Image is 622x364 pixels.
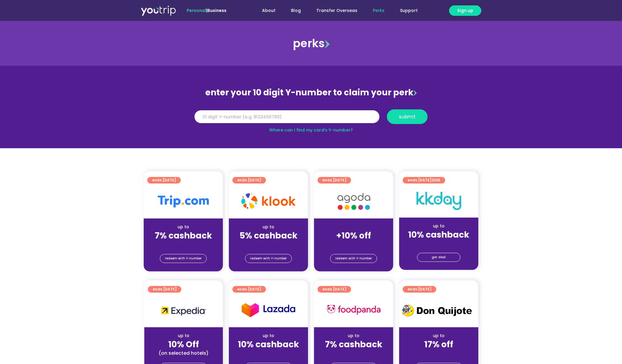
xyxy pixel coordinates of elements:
div: up to [149,333,218,339]
span: ends [DATE] [153,286,177,293]
strong: 10% cashback [408,229,469,241]
a: redeem with Y-number [330,254,377,263]
a: ends [DATE]2025 [403,177,445,183]
a: redeem with Y-number [245,254,292,263]
div: up to [319,333,388,339]
button: submit [387,109,428,124]
span: 2025 [431,178,440,183]
strong: 7% cashback [155,230,212,241]
strong: 17% off [424,339,453,350]
span: ends [DATE] [322,177,346,183]
a: Where can I find my card’s Y-number? [269,127,353,133]
span: submit [399,114,416,119]
div: up to [404,333,474,339]
a: About [254,5,283,16]
strong: 10% cashback [238,339,299,350]
span: redeem with Y-number [335,254,372,263]
input: 10 digit Y-number (e.g. 8123456789) [194,110,379,123]
span: redeem with Y-number [250,254,287,263]
span: redeem with Y-number [165,254,202,263]
span: Personal [187,7,206,13]
a: ends [DATE] [147,177,181,183]
div: up to [234,224,303,230]
a: ends [DATE] [403,286,436,293]
a: redeem with Y-number [160,254,207,263]
div: (on selected hotels) [149,350,218,356]
span: ends [DATE] [237,286,261,293]
span: ends [DATE] [407,177,440,183]
form: Y Number [194,109,428,129]
a: ends [DATE] [232,286,266,293]
span: Sign up [457,7,473,14]
div: (for stays only) [234,350,303,356]
a: Support [392,5,425,16]
div: (for stays only) [404,240,474,247]
a: Blog [283,5,309,16]
div: enter your 10 digit Y-number to claim your perk [191,85,431,100]
div: (for stays only) [319,350,388,356]
strong: 5% cashback [240,230,298,241]
span: up to [348,224,359,230]
a: Perks [365,5,392,16]
strong: +10% off [336,230,371,241]
div: (for stays only) [148,241,218,247]
a: Sign up [449,5,481,16]
span: | [187,7,226,13]
a: ends [DATE] [318,286,351,293]
span: ends [DATE] [407,286,431,293]
div: up to [148,224,218,230]
div: (for stays only) [234,241,303,247]
span: get deal [432,253,446,261]
a: ends [DATE] [232,177,266,183]
div: (for stays only) [404,350,474,356]
strong: 7% cashback [325,339,382,350]
a: ends [DATE] [148,286,181,293]
a: get deal [417,253,460,262]
div: up to [234,333,303,339]
span: ends [DATE] [237,177,261,183]
a: Transfer Overseas [309,5,365,16]
nav: Menu [243,5,425,16]
a: Business [207,7,226,13]
strong: 10% Off [168,339,199,350]
span: ends [DATE] [322,286,346,293]
a: ends [DATE] [318,177,351,183]
span: ends [DATE] [152,177,176,183]
div: (for stays only) [319,241,388,247]
div: up to [404,223,474,229]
